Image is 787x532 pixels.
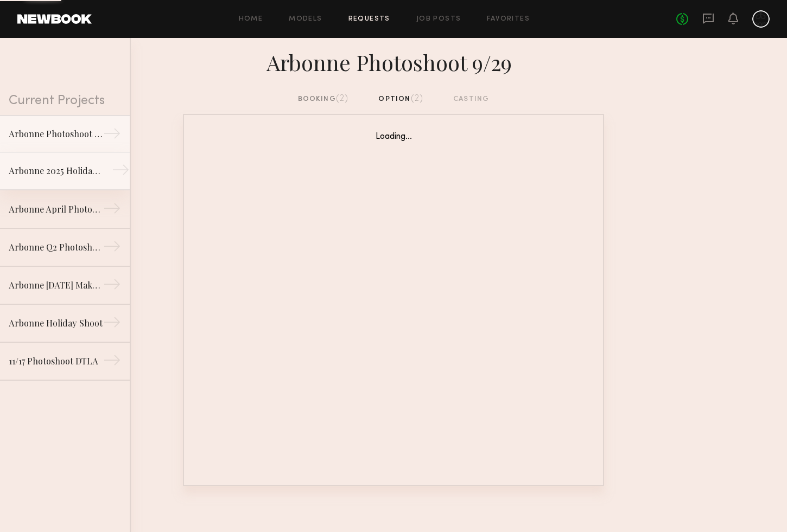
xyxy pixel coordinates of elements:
span: (2) [336,94,349,103]
div: Arbonne Photoshoot 9/29 [9,127,103,140]
a: Favorites [487,16,530,23]
div: → [103,313,121,335]
a: Home [239,16,263,23]
div: Arbonne 2025 Holiday Shoot [9,164,103,177]
div: → [103,238,121,259]
a: Models [289,16,322,23]
div: booking [298,93,349,105]
div: 11/17 Photoshoot DTLA [9,355,103,368]
div: Arbonne [DATE] Makeup Shoot [9,279,103,292]
div: → [112,161,130,183]
div: Arbonne Holiday Shoot [9,317,103,330]
div: → [103,275,121,297]
div: Arbonne April Photoshoot [9,203,103,216]
div: Arbonne Q2 Photoshoot [9,241,103,254]
div: → [103,125,121,146]
div: Arbonne Photoshoot 9/29 [183,47,604,76]
a: Job Posts [416,16,461,23]
div: Loading... [206,132,581,142]
div: → [103,200,121,221]
div: → [103,351,121,373]
a: Requests [348,16,390,23]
